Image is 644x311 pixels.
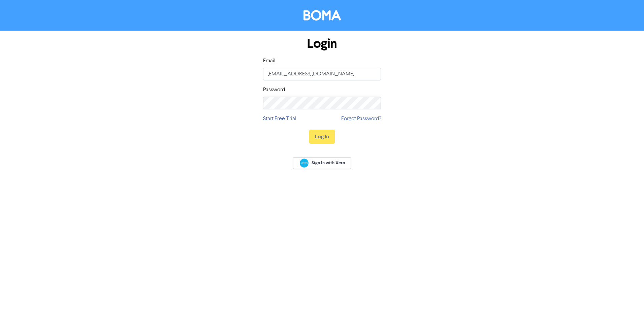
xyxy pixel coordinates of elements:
[303,10,341,21] img: BOMA Logo
[300,159,309,168] img: Xero logo
[293,157,351,169] a: Sign In with Xero
[312,160,345,166] span: Sign In with Xero
[263,36,381,51] h1: Login
[309,130,335,144] button: Log In
[263,115,296,123] a: Start Free Trial
[263,86,285,94] label: Password
[341,115,381,123] a: Forgot Password?
[263,57,276,65] label: Email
